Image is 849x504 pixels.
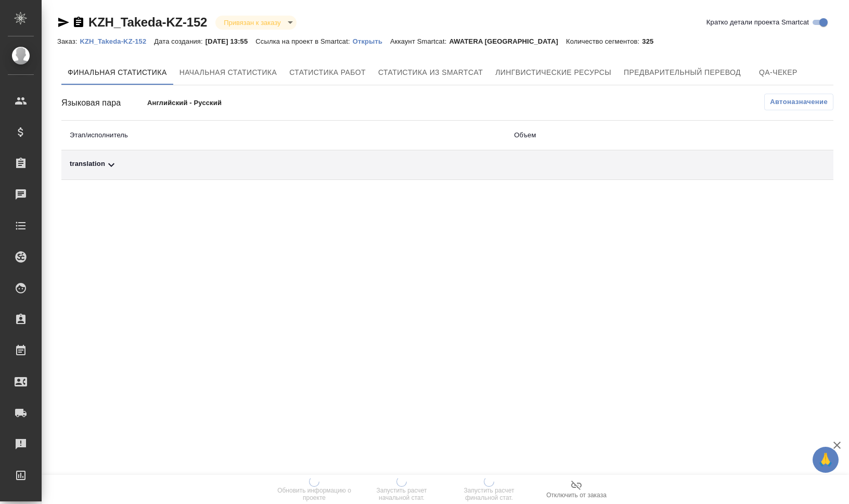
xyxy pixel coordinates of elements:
p: Количество сегментов: [566,37,642,45]
span: Автоназначение [770,97,828,107]
p: KZH_Takeda-KZ-152 [80,37,154,45]
div: Toggle Row Expanded [70,159,497,171]
span: QA-чекер [753,66,803,79]
a: Открыть [353,36,390,45]
span: Финальная статистика [68,66,167,79]
p: Дата создания: [154,37,205,45]
button: Привязан к заказу [221,18,284,27]
p: Английский - Русский [147,98,319,108]
button: Скопировать ссылку [72,16,85,29]
span: Кратко детали проекта Smartcat [706,17,809,28]
p: AWATERA [GEOGRAPHIC_DATA] [449,37,566,45]
p: Аккаунт Smartcat: [390,37,449,45]
div: Привязан к заказу [215,16,296,30]
span: Предварительный перевод [624,66,741,79]
a: KZH_Takeda-KZ-152 [80,36,154,45]
p: [DATE] 13:55 [205,37,256,45]
button: 🙏 [813,447,839,473]
p: 325 [642,37,661,45]
a: KZH_Takeda-KZ-152 [88,15,207,29]
th: Объем [506,121,735,150]
th: Этап/исполнитель [61,121,506,150]
button: Автоназначение [764,94,833,110]
div: Языковая пара [61,97,147,109]
span: Статистика работ [289,66,366,79]
p: Ссылка на проект в Smartcat: [255,37,352,45]
span: Лингвистические ресурсы [495,66,611,79]
span: 🙏 [817,449,834,471]
p: Открыть [353,37,390,45]
button: Скопировать ссылку для ЯМессенджера [57,16,70,29]
span: Статистика из Smartcat [378,66,483,79]
span: Начальная статистика [179,66,277,79]
p: Заказ: [57,37,80,45]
